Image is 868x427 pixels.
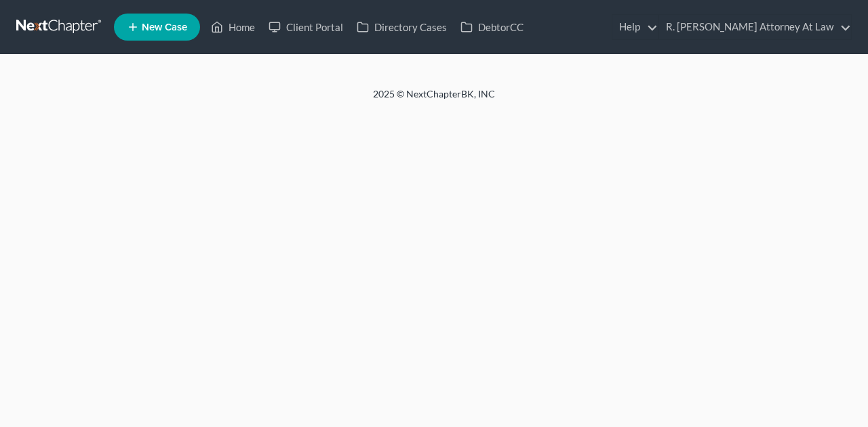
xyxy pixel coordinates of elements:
[262,15,350,39] a: Client Portal
[114,14,200,41] new-legal-case-button: New Case
[612,15,658,39] a: Help
[47,87,821,112] div: 2025 © NextChapterBK, INC
[659,15,851,39] a: R. [PERSON_NAME] Attorney At Law
[350,15,454,39] a: Directory Cases
[204,15,262,39] a: Home
[454,15,530,39] a: DebtorCC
